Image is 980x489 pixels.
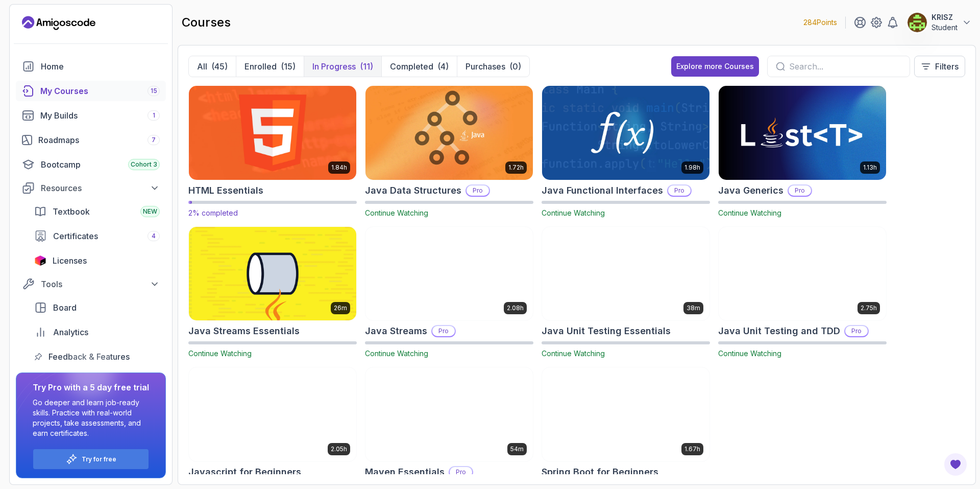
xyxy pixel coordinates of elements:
p: Pro [450,467,472,477]
button: Completed(4) [381,56,457,77]
a: feedback [28,346,166,367]
span: Board [53,301,77,314]
a: home [16,56,166,77]
div: My Courses [40,85,160,97]
img: HTML Essentials card [185,83,360,182]
a: Try for free [82,455,116,463]
h2: Java Streams Essentials [188,324,300,338]
span: 7 [152,136,156,144]
a: textbook [28,201,166,222]
div: Bootcamp [41,158,160,171]
a: Landing page [22,15,95,31]
p: In Progress [312,60,356,73]
p: KRISZ [932,12,958,22]
h2: Java Data Structures [365,183,461,198]
p: Enrolled [244,60,277,73]
span: Continue Watching [188,349,252,358]
p: 38m [687,304,700,312]
img: Java Functional Interfaces card [542,86,709,180]
p: Go deeper and learn job-ready skills. Practice with real-world projects, take assessments, and ea... [33,398,149,438]
span: Analytics [53,326,88,338]
button: Tools [16,275,166,293]
h2: Javascript for Beginners [188,465,301,479]
img: Java Unit Testing Essentials card [542,227,709,321]
button: All(45) [189,56,236,77]
div: (0) [509,60,521,73]
span: Licenses [53,254,87,267]
p: Pro [432,326,455,336]
button: Purchases(0) [457,56,529,77]
span: Continue Watching [718,208,781,217]
h2: HTML Essentials [188,183,263,198]
div: My Builds [40,109,160,122]
h2: Java Generics [718,183,783,198]
button: Enrolled(15) [236,56,304,77]
span: 4 [152,232,156,240]
span: Continue Watching [365,349,428,358]
button: In Progress(11) [304,56,381,77]
a: certificates [28,226,166,246]
p: Filters [935,60,959,73]
p: 1.84h [331,164,347,172]
div: Tools [41,278,160,290]
p: Pro [845,326,868,336]
h2: courses [182,14,231,31]
p: 26m [334,304,347,312]
img: Java Unit Testing and TDD card [719,227,886,321]
p: 2.08h [507,304,524,312]
img: Javascript for Beginners card [189,367,356,461]
a: builds [16,105,166,126]
p: Completed [390,60,433,73]
a: board [28,297,166,318]
span: Continue Watching [365,208,428,217]
div: Home [41,60,160,73]
button: user profile imageKRISZStudent [907,12,972,33]
img: Spring Boot for Beginners card [542,367,709,461]
img: user profile image [908,13,927,32]
span: 1 [153,111,155,120]
button: Resources [16,179,166,197]
p: 2.05h [331,445,347,453]
span: NEW [143,207,157,216]
p: Pro [789,185,811,196]
p: Pro [467,185,489,196]
span: Feedback & Features [48,351,130,363]
p: Student [932,22,958,33]
p: 1.13h [863,164,877,172]
span: Continue Watching [542,208,605,217]
button: Filters [914,56,965,77]
p: 1.72h [508,164,524,172]
a: analytics [28,322,166,342]
span: Certificates [53,230,98,242]
p: All [197,60,207,73]
button: Explore more Courses [671,56,759,77]
div: Resources [41,182,160,194]
span: Continue Watching [718,349,781,358]
div: (4) [437,60,449,73]
div: Explore more Courses [676,61,754,72]
p: 1.98h [684,164,700,172]
span: Cohort 3 [131,160,157,169]
h2: Spring Boot for Beginners [542,465,658,479]
a: courses [16,81,166,101]
h2: Java Unit Testing Essentials [542,324,671,338]
img: jetbrains icon [34,255,46,266]
h2: Java Streams [365,324,427,338]
img: Java Streams card [365,227,533,321]
img: Java Generics card [719,86,886,180]
button: Open Feedback Button [943,452,968,477]
h2: Maven Essentials [365,465,445,479]
h2: Java Unit Testing and TDD [718,324,840,338]
span: 2% completed [188,208,238,217]
img: Maven Essentials card [365,367,533,461]
img: Java Streams Essentials card [189,227,356,321]
p: 2.75h [861,304,877,312]
p: 54m [510,445,524,453]
a: bootcamp [16,154,166,175]
div: (15) [281,60,296,73]
button: Try for free [33,449,149,470]
div: (45) [211,60,228,73]
p: Purchases [465,60,505,73]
